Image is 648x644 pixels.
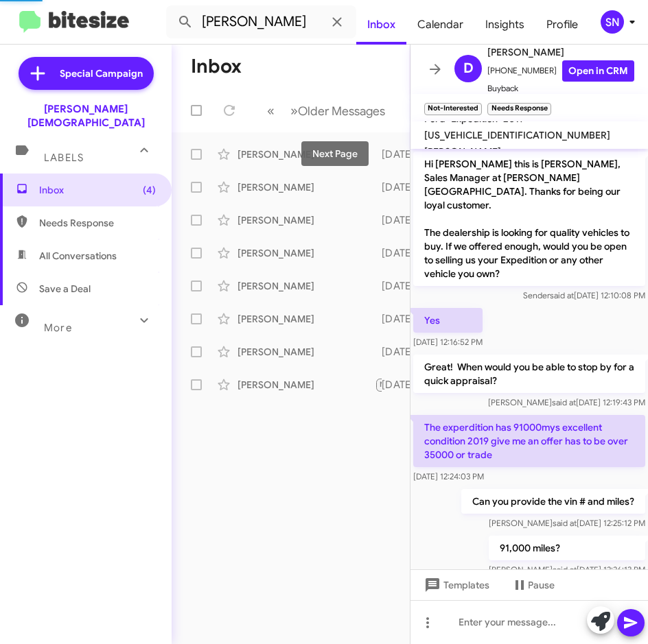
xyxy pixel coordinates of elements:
span: Not-Interested [380,380,432,389]
span: Older Messages [298,104,385,119]
span: Pause [528,573,555,597]
span: [DATE] 12:16:52 PM [413,337,483,347]
a: Open in CRM [562,60,634,82]
span: said at [550,290,574,300]
div: [PERSON_NAME] [238,279,375,293]
a: Profile [535,5,589,45]
button: Previous [259,97,283,125]
div: [PERSON_NAME] [238,378,375,392]
div: [DATE] [382,279,426,293]
div: Hi [PERSON_NAME], it's [PERSON_NAME] at [PERSON_NAME][GEOGRAPHIC_DATA]. I wanted to personally ch... [375,213,382,227]
div: Hi [PERSON_NAME] it's [PERSON_NAME], Sales Manager at [PERSON_NAME][GEOGRAPHIC_DATA]. Thanks agai... [375,246,382,260]
span: Needs Response [39,216,156,230]
div: Hi [PERSON_NAME], it's [PERSON_NAME] at [PERSON_NAME][GEOGRAPHIC_DATA]. I wanted to personally ch... [375,180,382,194]
div: Next Page [301,141,369,166]
div: [PERSON_NAME] [238,213,375,227]
button: Templates [410,573,500,597]
div: [DATE] [382,345,426,359]
input: Search [166,5,356,38]
span: [PERSON_NAME] [DATE] 12:26:13 PM [489,564,645,575]
button: SN [589,10,633,34]
p: Can you provide the vin # and miles? [461,489,645,514]
span: [DATE] 12:24:03 PM [413,471,484,481]
p: 91,000 miles? [489,536,645,560]
div: [DATE] [382,213,426,227]
div: [DATE] [382,312,426,326]
a: Special Campaign [19,57,154,90]
span: More [44,322,72,334]
a: Inbox [356,5,406,45]
span: Special Campaign [60,67,143,80]
button: Pause [500,573,566,597]
div: Hi [PERSON_NAME], it's [PERSON_NAME] at [PERSON_NAME][GEOGRAPHIC_DATA]. I wanted to personally ch... [375,345,382,359]
span: [US_VEHICLE_IDENTIFICATION_NUMBER] [424,129,610,141]
span: (4) [143,183,156,197]
div: [DATE] [382,147,426,161]
span: [PERSON_NAME] [487,44,634,60]
p: Yes [413,308,483,333]
div: SN [601,10,624,34]
span: [PERSON_NAME] [DATE] 12:19:43 PM [488,397,645,407]
div: Okay I understand. Feel free to reach out if I can help in the future!👍 [375,377,382,392]
div: [PERSON_NAME] [238,147,375,161]
span: « [267,102,275,119]
div: [DATE] [382,378,426,392]
small: Needs Response [487,103,551,115]
span: [PERSON_NAME] [424,145,501,158]
div: [PERSON_NAME] [238,345,375,359]
small: Not-Interested [424,103,482,115]
span: » [290,102,298,119]
nav: Page navigation example [259,97,393,125]
button: Next [282,97,393,125]
span: Buyback [487,82,634,95]
p: Hi [PERSON_NAME] this is [PERSON_NAME], Sales Manager at [PERSON_NAME][GEOGRAPHIC_DATA]. Thanks f... [413,152,645,286]
span: Labels [44,152,84,164]
span: Sender [DATE] 12:10:08 PM [523,290,645,300]
span: All Conversations [39,249,117,263]
div: [DATE] [382,180,426,194]
span: [PERSON_NAME] [DATE] 12:25:12 PM [489,518,645,528]
div: [PERSON_NAME] [238,246,375,260]
div: [DATE] [382,246,426,260]
p: The experdition has 91000mys excellent condition 2019 give me an offer has to be over 35000 or trade [413,415,645,467]
span: said at [552,397,576,407]
a: Insights [474,5,535,45]
span: D [463,58,474,80]
div: Hi [PERSON_NAME] it's [PERSON_NAME], Sales Manager at [PERSON_NAME][GEOGRAPHIC_DATA]. Thanks agai... [375,279,382,293]
div: [PERSON_NAME] [238,180,375,194]
span: [PHONE_NUMBER] [487,60,634,82]
h1: Inbox [191,56,242,77]
div: Hi [PERSON_NAME], it's [PERSON_NAME] at [PERSON_NAME][GEOGRAPHIC_DATA]. I wanted to personally ch... [375,312,382,326]
span: said at [553,564,577,575]
span: Templates [421,573,489,597]
a: Calendar [406,5,474,45]
span: said at [553,518,577,528]
div: [PERSON_NAME] [238,312,375,326]
span: Inbox [39,183,156,197]
p: Great! When would you be able to stop by for a quick appraisal? [413,355,645,393]
span: Save a Deal [39,282,91,296]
